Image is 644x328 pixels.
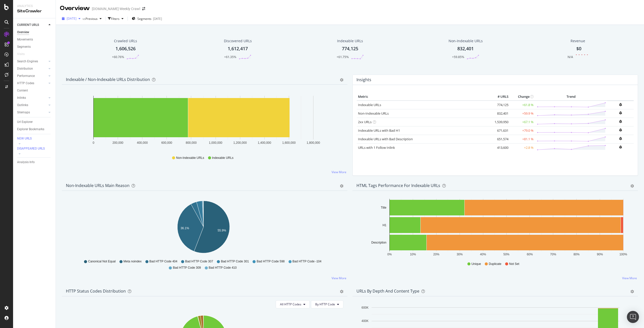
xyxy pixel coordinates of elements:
[17,44,52,50] a: Segments
[176,156,204,160] span: Non-Indexable URLs
[17,22,47,28] a: CURRENT URLS
[124,259,142,264] span: Meta noindex
[181,226,189,230] text: 36.1%
[224,55,236,59] div: +61.35%
[332,276,346,280] a: View More
[112,55,124,59] div: +60.76%
[17,95,26,101] div: Inlinks
[17,160,35,165] div: Analysis Info
[619,253,627,256] text: 100%
[357,93,490,101] th: Metric
[142,7,145,11] div: arrow-right-arrow-left
[258,141,271,145] text: 1,400,000
[490,101,510,109] td: 774,125
[17,103,47,108] a: Outlinks
[358,128,400,133] a: Indexable URLs with Bad H1
[510,126,535,135] td: +79.0 %
[471,262,481,266] span: Unique
[574,253,580,256] text: 80%
[356,76,371,83] h4: Insights
[315,302,335,306] span: By HTTP Code
[619,146,622,149] div: bell-plus
[17,66,33,71] div: Distribution
[358,103,381,107] a: Indexable URLs
[60,4,90,13] div: Overview
[209,141,222,145] text: 1,000,000
[387,253,392,256] text: 0%
[490,126,510,135] td: 671,631
[356,183,440,188] div: HTML Tags Performance for Indexable URLs
[619,137,622,140] div: bell-plus
[17,127,44,132] div: Explorer Bookmarks
[17,59,47,64] a: Search Engines
[311,300,343,308] button: By HTTP Code
[186,141,197,145] text: 800,000
[17,81,34,86] div: HTTP Codes
[17,52,25,57] div: Visits
[137,17,151,21] span: Segments
[17,30,29,35] div: Overview
[280,302,301,306] span: All HTTP Codes
[66,93,341,151] svg: A chart.
[17,44,31,50] div: Segments
[449,38,483,43] div: Non-Indexable URLs
[332,170,346,174] a: View More
[173,266,201,270] span: Bad HTTP Code 309
[490,93,510,101] th: # URLS
[17,52,30,57] a: Visits
[293,259,321,264] span: Bad HTTP Code -104
[86,17,98,21] span: Previous
[630,290,634,293] div: gear
[17,147,45,151] div: DISAPPEARED URLS
[433,253,439,256] text: 20%
[17,37,33,42] div: Movements
[361,306,369,309] text: 600K
[340,184,343,188] div: gear
[17,66,47,71] a: Distribution
[66,77,150,82] div: Indexable / Non-Indexable URLs Distribution
[619,120,622,123] div: bell-plus
[86,15,104,23] button: Previous
[340,290,343,293] div: gear
[383,223,387,227] text: H1
[161,141,172,145] text: 600,000
[137,141,148,145] text: 400,000
[83,17,86,21] span: vs
[356,289,419,294] div: URLs by Depth and Content Type
[17,88,28,93] div: Content
[17,127,52,132] a: Explorer Bookmarks
[257,259,285,264] span: Bad HTTP Code 598
[66,289,126,294] div: HTTP Status Codes Distribution
[153,17,162,21] div: [DATE]
[358,111,389,116] a: Non-Indexable URLs
[17,95,47,101] a: Inlinks
[340,78,343,82] div: gear
[457,253,463,256] text: 30%
[490,109,510,118] td: 832,401
[149,259,177,264] span: Bad HTTP Code 404
[212,156,233,160] span: Indexable URLs
[276,300,310,308] button: All HTTP Codes
[88,259,115,264] span: Canonical Not Equal
[452,55,464,59] div: +59.85%
[568,55,573,59] div: N/A
[66,199,341,257] div: A chart.
[510,135,535,143] td: +81.1 %
[503,253,509,256] text: 50%
[93,141,94,145] text: 0
[17,73,47,79] a: Performance
[576,45,581,52] span: $0
[358,145,395,150] a: URLs with 1 Follow Inlink
[342,45,358,52] div: 774,125
[358,137,413,141] a: Indexable URLs with Bad Description
[282,141,296,145] text: 1,600,000
[358,120,372,124] a: 2xx URLs
[17,8,52,14] div: SiteCrawler
[509,262,519,266] span: Not Set
[490,135,510,143] td: 651,574
[619,111,622,115] div: bell-plus
[489,262,501,266] span: Duplicate
[457,45,474,52] div: 832,401
[17,81,47,86] a: HTTP Codes
[112,141,124,145] text: 200,000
